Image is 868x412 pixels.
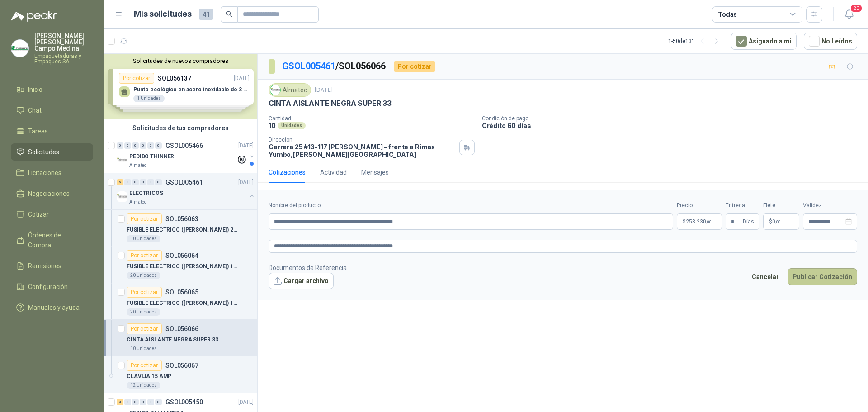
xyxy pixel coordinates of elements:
[104,283,257,320] a: Por cotizarSOL056065FUSIBLE ELECTRICO ([PERSON_NAME]) 10 AMP CORTO20 Unidades
[129,199,146,206] p: Almatec
[269,201,673,210] label: Nombre del producto
[129,152,174,161] p: PEDIDO THINNER
[686,219,712,224] span: 258.230
[147,142,154,149] div: 0
[763,213,799,230] p: $ 0,00
[127,226,239,234] p: FUSIBLE ELECTRICO ([PERSON_NAME]) 20 AMP LARGO
[132,179,139,185] div: 0
[28,105,42,115] span: Chat
[117,155,127,166] img: Company Logo
[269,83,311,97] div: Almatec
[127,272,160,279] div: 20 Unidades
[11,227,93,254] a: Órdenes de Compra
[677,201,722,210] label: Precio
[104,119,257,137] div: Solicitudes de tus compradores
[104,356,257,393] a: Por cotizarSOL056067CLAVIJA 15 AMP12 Unidades
[269,263,347,273] p: Documentos de Referencia
[775,219,781,224] span: ,00
[11,123,93,140] a: Tareas
[134,8,192,21] h1: Mis solicitudes
[482,122,864,129] p: Crédito 60 días
[155,179,162,185] div: 0
[127,372,171,381] p: CLAVIJA 15 AMP
[28,126,48,136] span: Tareas
[11,164,93,181] a: Licitaciones
[140,179,146,185] div: 0
[743,214,754,229] span: Días
[269,115,475,122] p: Cantidad
[129,162,146,169] p: Almatec
[28,261,61,271] span: Remisiones
[28,189,70,199] span: Negociaciones
[747,268,784,285] button: Cancelar
[668,34,724,48] div: 1 - 50 de 131
[117,177,255,206] a: 5 0 0 0 0 0 GSOL005461[DATE] Company LogoELECTRICOSAlmatec
[841,6,857,23] button: 20
[165,142,203,149] p: GSOL005466
[269,143,456,158] p: Carrera 25 #13-117 [PERSON_NAME] - frente a Rimax Yumbo , [PERSON_NAME][GEOGRAPHIC_DATA]
[28,303,80,313] span: Manuales y ayuda
[11,278,93,295] a: Configuración
[127,323,162,334] div: Por cotizar
[127,336,218,344] p: CINTA AISLANTE NEGRA SUPER 33
[11,40,28,57] img: Company Logo
[140,399,146,405] div: 0
[104,210,257,246] a: Por cotizarSOL056063FUSIBLE ELECTRICO ([PERSON_NAME]) 20 AMP LARGO10 Unidades
[320,167,347,177] div: Actividad
[769,219,772,224] span: $
[155,399,162,405] div: 0
[155,142,162,149] div: 0
[11,299,93,316] a: Manuales y ayuda
[127,250,162,261] div: Por cotizar
[238,398,254,407] p: [DATE]
[677,213,722,230] p: $258.230,00
[104,320,257,356] a: Por cotizarSOL056066CINTA AISLANTE NEGRA SUPER 3310 Unidades
[731,33,797,50] button: Asignado a mi
[127,262,239,271] p: FUSIBLE ELECTRICO ([PERSON_NAME]) 10 AMP LARGO
[28,282,68,292] span: Configuración
[803,201,857,210] label: Validez
[269,122,276,129] p: 10
[127,345,160,352] div: 10 Unidades
[147,399,154,405] div: 0
[11,81,93,98] a: Inicio
[199,9,213,20] span: 41
[11,143,93,161] a: Solicitudes
[127,360,162,371] div: Por cotizar
[124,179,131,185] div: 0
[28,147,59,157] span: Solicitudes
[11,102,93,119] a: Chat
[11,257,93,275] a: Remisiones
[238,142,254,150] p: [DATE]
[129,189,163,198] p: ELECTRICOS
[726,201,759,210] label: Entrega
[124,142,131,149] div: 0
[140,142,146,149] div: 0
[282,59,387,73] p: / SOL056066
[124,399,131,405] div: 0
[127,382,160,389] div: 12 Unidades
[28,209,49,219] span: Cotizar
[278,122,306,129] div: Unidades
[132,399,139,405] div: 0
[269,99,392,108] p: CINTA AISLANTE NEGRA SUPER 33
[127,287,162,298] div: Por cotizar
[11,185,93,202] a: Negociaciones
[482,115,864,122] p: Condición de pago
[269,273,334,289] button: Cargar archivo
[117,140,255,169] a: 0 0 0 0 0 0 GSOL005466[DATE] Company LogoPEDIDO THINNERAlmatec
[165,326,198,332] p: SOL056066
[108,57,254,64] button: Solicitudes de nuevos compradores
[718,9,737,19] div: Todas
[28,168,61,178] span: Licitaciones
[127,308,160,316] div: 20 Unidades
[132,142,139,149] div: 0
[34,33,93,52] p: [PERSON_NAME] [PERSON_NAME] Campo Medina
[763,201,799,210] label: Flete
[117,191,127,202] img: Company Logo
[28,85,42,95] span: Inicio
[788,268,857,285] button: Publicar Cotización
[117,142,123,149] div: 0
[238,178,254,187] p: [DATE]
[165,289,198,295] p: SOL056065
